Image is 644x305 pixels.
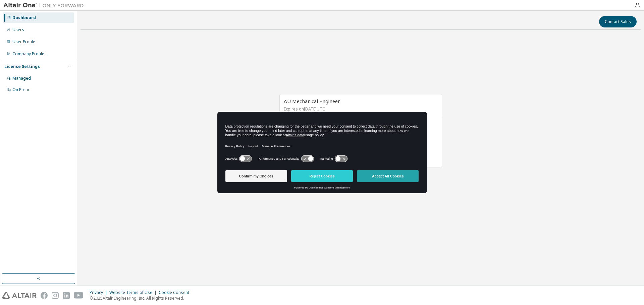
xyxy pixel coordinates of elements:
div: On Prem [12,87,29,92]
div: Privacy [90,290,109,295]
div: Managed [12,76,31,81]
img: Altair One [3,2,87,9]
img: facebook.svg [41,292,48,299]
button: Contact Sales [599,16,637,27]
img: altair_logo.svg [2,292,37,299]
img: youtube.svg [74,292,84,299]
div: Company Profile [12,51,44,57]
div: Cookie Consent [159,290,193,295]
span: AU Mechanical Engineer [284,98,340,104]
div: Website Terms of Use [109,290,159,295]
img: instagram.svg [52,292,59,299]
div: Users [12,27,24,32]
div: License Settings [4,64,40,69]
img: linkedin.svg [63,292,70,299]
p: © 2025 Altair Engineering, Inc. All Rights Reserved. [90,295,193,301]
p: Expires on [DATE] UTC [284,106,436,112]
div: User Profile [12,39,35,45]
div: Dashboard [12,15,36,20]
